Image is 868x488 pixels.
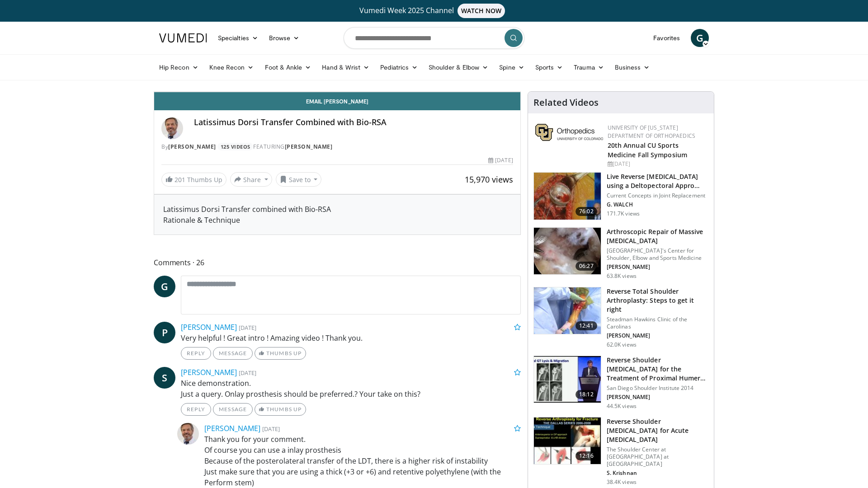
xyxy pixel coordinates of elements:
[533,172,708,220] a: 76:02 Live Reverse [MEDICAL_DATA] using a Deltopectoral Appro… Current Concepts in Joint Replacem...
[534,173,601,220] img: 684033_3.png.150x105_q85_crop-smart_upscale.jpg
[161,143,513,151] div: By FEATURING
[161,117,183,139] img: Avatar
[181,322,237,332] a: [PERSON_NAME]
[194,117,513,127] h4: Latissimus Dorsi Transfer Combined with Bio-RSA
[159,33,207,42] img: VuMedi Logo
[177,423,199,445] img: Avatar
[533,356,708,410] a: 18:12 Reverse Shoulder [MEDICAL_DATA] for the Treatment of Proximal Humeral … San Diego Shoulder ...
[217,143,253,150] a: 125 Videos
[255,347,306,360] a: Thumbs Up
[607,172,708,190] h3: Live Reverse [MEDICAL_DATA] using a Deltopectoral Appro…
[255,403,306,416] a: Thumbs Up
[607,403,637,410] p: 44.5K views
[230,172,272,187] button: Share
[607,201,708,208] p: G. WALCH
[204,423,260,433] a: [PERSON_NAME]
[607,192,708,199] p: Current Concepts in Joint Replacement
[181,378,521,399] p: Nice demonstration. Just a query. Onlay prosthesis should be preferred.? Your take on this?
[648,29,685,47] a: Favorites
[181,347,211,360] a: Reply
[533,287,708,348] a: 12:41 Reverse Total Shoulder Arthroplasty: Steps to get it right Steadman Hawkins Clinic of the C...
[607,247,708,262] p: [GEOGRAPHIC_DATA]'s Center for Shoulder, Elbow and Sports Medicine
[607,356,708,383] h3: Reverse Shoulder [MEDICAL_DATA] for the Treatment of Proximal Humeral …
[534,356,601,403] img: Q2xRg7exoPLTwO8X4xMDoxOjA4MTsiGN.150x105_q85_crop-smart_upscale.jpg
[181,333,521,343] p: Very helpful ! Great intro ! Amazing video ! Thank you.
[154,257,521,268] span: Comments 26
[316,58,375,76] a: Hand & Wrist
[262,425,280,433] small: [DATE]
[607,272,637,280] p: 63.8K views
[212,29,264,47] a: Specialties
[375,58,423,76] a: Pediatrics
[607,227,708,245] h3: Arthroscopic Repair of Massive [MEDICAL_DATA]
[607,341,637,348] p: 62.0K views
[607,210,640,217] p: 171.7K views
[160,4,708,18] a: Vumedi Week 2025 ChannelWATCH NOW
[259,58,317,76] a: Foot & Ankle
[607,417,708,444] h3: Reverse Shoulder [MEDICAL_DATA] for Acute [MEDICAL_DATA]
[494,58,529,76] a: Spine
[607,263,708,271] p: [PERSON_NAME]
[213,347,253,360] a: Message
[576,262,597,271] span: 06:27
[488,156,513,164] div: [DATE]
[535,124,603,141] img: 355603a8-37da-49b6-856f-e00d7e9307d3.png.150x105_q85_autocrop_double_scale_upscale_version-0.2.png
[204,434,521,488] p: Thank you for your comment. Of course you can use a inlay prosthesis Because of the posterolatera...
[534,287,601,334] img: 326034_0000_1.png.150x105_q85_crop-smart_upscale.jpg
[423,58,494,76] a: Shoulder & Elbow
[264,29,305,47] a: Browse
[533,417,708,486] a: 12:16 Reverse Shoulder [MEDICAL_DATA] for Acute [MEDICAL_DATA] The Shoulder Center at [GEOGRAPHIC...
[239,369,256,377] small: [DATE]
[161,173,226,187] a: 201 Thumbs Up
[607,332,708,339] p: [PERSON_NAME]
[154,92,520,92] video-js: Video Player
[607,479,637,486] p: 38.4K views
[608,124,695,140] a: University of [US_STATE] Department of Orthopaedics
[465,174,513,185] span: 15,970 views
[607,469,708,477] p: S. Krishnan
[691,29,709,47] a: G
[607,446,708,468] p: The Shoulder Center at [GEOGRAPHIC_DATA] at [GEOGRAPHIC_DATA]
[285,143,333,150] a: [PERSON_NAME]
[576,321,597,330] span: 12:41
[163,204,511,225] div: Latissimus Dorsi Transfer combined with Bio-RSA Rationale & Technique
[181,367,237,377] a: [PERSON_NAME]
[576,451,597,460] span: 12:16
[534,418,601,465] img: butch_reverse_arthroplasty_3.png.150x105_q85_crop-smart_upscale.jpg
[608,160,707,168] div: [DATE]
[534,228,601,275] img: 281021_0002_1.png.150x105_q85_crop-smart_upscale.jpg
[154,92,520,110] a: Email [PERSON_NAME]
[344,27,524,49] input: Search topics, interventions
[175,175,185,184] span: 201
[213,403,253,416] a: Message
[239,324,256,332] small: [DATE]
[154,367,175,389] a: S
[576,207,597,216] span: 76:02
[607,316,708,330] p: Steadman Hawkins Clinic of the Carolinas
[609,58,656,76] a: Business
[533,97,599,108] h4: Related Videos
[154,58,204,76] a: Hip Recon
[458,4,505,18] span: WATCH NOW
[568,58,609,76] a: Trauma
[168,143,216,150] a: [PERSON_NAME]
[607,394,708,401] p: [PERSON_NAME]
[608,141,687,159] a: 20th Annual CU Sports Medicine Fall Symposium
[276,172,322,187] button: Save to
[533,227,708,280] a: 06:27 Arthroscopic Repair of Massive [MEDICAL_DATA] [GEOGRAPHIC_DATA]'s Center for Shoulder, Elbo...
[204,58,259,76] a: Knee Recon
[181,403,211,416] a: Reply
[530,58,569,76] a: Sports
[607,287,708,314] h3: Reverse Total Shoulder Arthroplasty: Steps to get it right
[154,322,175,343] a: P
[154,276,175,297] a: G
[607,385,708,392] p: San Diego Shoulder Institute 2014
[576,390,597,399] span: 18:12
